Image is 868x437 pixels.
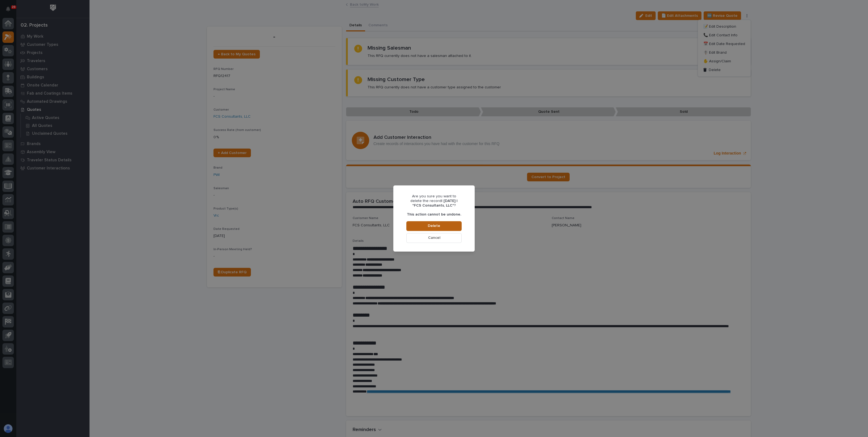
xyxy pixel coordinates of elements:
[428,223,440,228] span: Delete
[406,233,462,243] button: Cancel
[406,221,462,231] button: Delete
[407,212,461,217] p: This action cannot be undone.
[428,235,440,240] span: Cancel
[406,194,462,208] p: Are you sure you want to delete the record ?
